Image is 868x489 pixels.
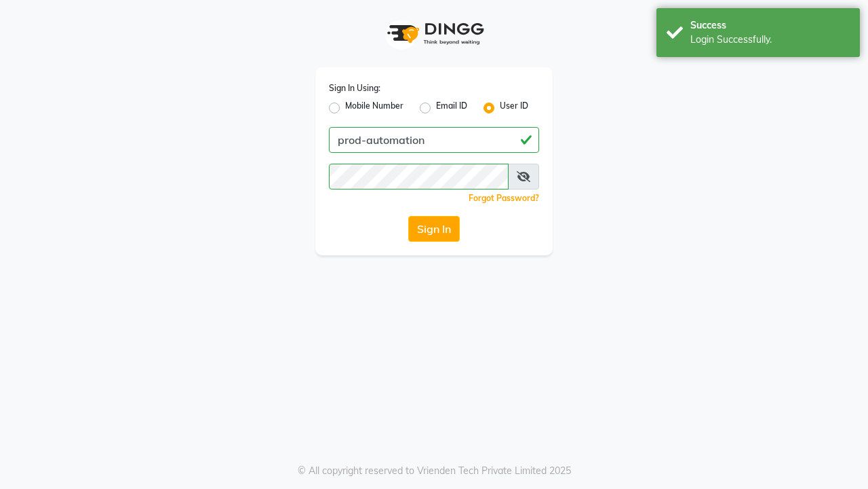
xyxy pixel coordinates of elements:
[436,100,467,116] label: Email ID
[329,127,539,153] input: Username
[469,193,539,203] a: Forgot Password?
[690,18,850,33] div: Success
[690,33,850,47] div: Login Successfully.
[329,164,509,189] input: Username
[345,100,403,116] label: Mobile Number
[408,216,460,242] button: Sign In
[380,14,488,54] img: logo1.svg
[329,82,380,94] label: Sign In Using:
[500,100,528,116] label: User ID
